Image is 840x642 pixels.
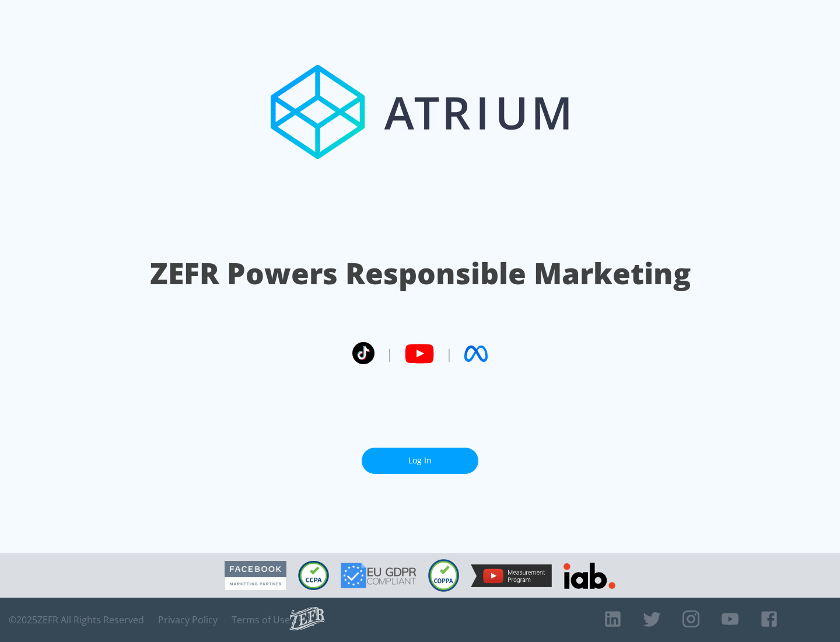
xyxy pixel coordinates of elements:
span: © 2025 ZEFR All Rights Reserved [9,614,144,626]
img: COPPA Compliant [428,559,459,592]
span: | [446,345,453,362]
a: Log In [362,448,478,474]
img: GDPR Compliant [341,563,416,588]
a: Privacy Policy [158,614,218,626]
img: CCPA Compliant [298,561,329,590]
img: IAB [563,563,615,589]
img: Facebook Marketing Partner [225,561,286,591]
img: YouTube Measurement Program [471,564,552,587]
span: | [386,345,393,362]
a: Terms of Use [232,614,290,626]
h1: ZEFR Powers Responsible Marketing [150,253,691,294]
